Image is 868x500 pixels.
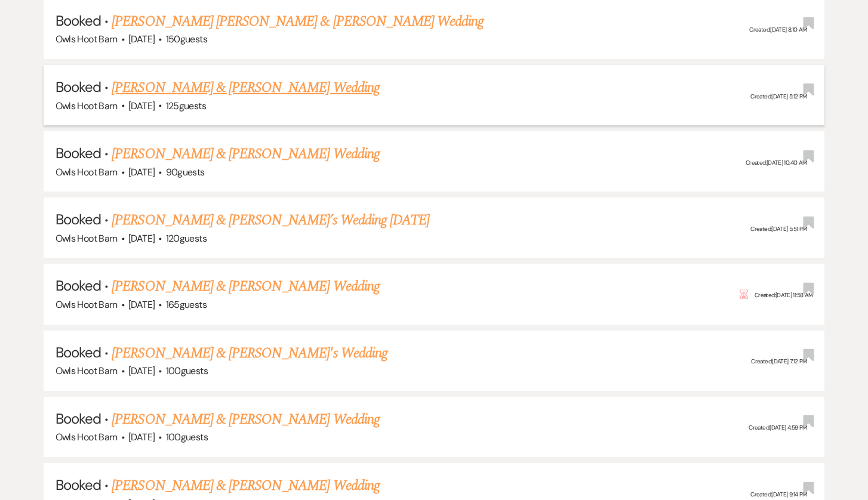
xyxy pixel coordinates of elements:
[112,409,379,430] a: [PERSON_NAME] & [PERSON_NAME] Wedding
[750,92,807,100] span: Created: [DATE] 5:12 PM
[112,342,387,364] a: [PERSON_NAME] & [PERSON_NAME]'s Wedding
[112,475,379,496] a: [PERSON_NAME] & [PERSON_NAME] Wedding
[56,78,101,96] span: Booked
[112,143,379,165] a: [PERSON_NAME] & [PERSON_NAME] Wedding
[166,33,207,45] span: 150 guests
[56,476,101,494] span: Booked
[751,357,807,365] span: Created: [DATE] 7:12 PM
[112,209,429,231] a: [PERSON_NAME] & [PERSON_NAME]’s Wedding [DATE]
[112,276,379,297] a: [PERSON_NAME] & [PERSON_NAME] Wedding
[166,166,205,178] span: 90 guests
[166,298,207,311] span: 165 guests
[166,431,208,443] span: 100 guests
[56,431,118,443] span: Owls Hoot Barn
[128,298,155,311] span: [DATE]
[56,33,118,45] span: Owls Hoot Barn
[56,365,118,377] span: Owls Hoot Barn
[755,291,812,299] span: Created: [DATE] 11:58 AM
[112,77,379,98] a: [PERSON_NAME] & [PERSON_NAME] Wedding
[749,26,807,34] span: Created: [DATE] 8:10 AM
[750,225,807,233] span: Created: [DATE] 5:51 PM
[56,144,101,162] span: Booked
[112,11,484,32] a: [PERSON_NAME] [PERSON_NAME] & [PERSON_NAME] Wedding
[128,33,155,45] span: [DATE]
[56,343,101,362] span: Booked
[56,276,101,295] span: Booked
[56,166,118,178] span: Owls Hoot Barn
[56,100,118,112] span: Owls Hoot Barn
[56,11,101,30] span: Booked
[56,232,118,245] span: Owls Hoot Barn
[128,365,155,377] span: [DATE]
[166,232,207,245] span: 120 guests
[128,232,155,245] span: [DATE]
[128,100,155,112] span: [DATE]
[56,409,101,428] span: Booked
[56,298,118,311] span: Owls Hoot Barn
[56,210,101,229] span: Booked
[749,424,807,432] span: Created: [DATE] 4:59 PM
[166,100,206,112] span: 125 guests
[750,490,807,498] span: Created: [DATE] 9:14 PM
[166,365,208,377] span: 100 guests
[128,166,155,178] span: [DATE]
[128,431,155,443] span: [DATE]
[746,159,807,166] span: Created: [DATE] 10:40 AM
